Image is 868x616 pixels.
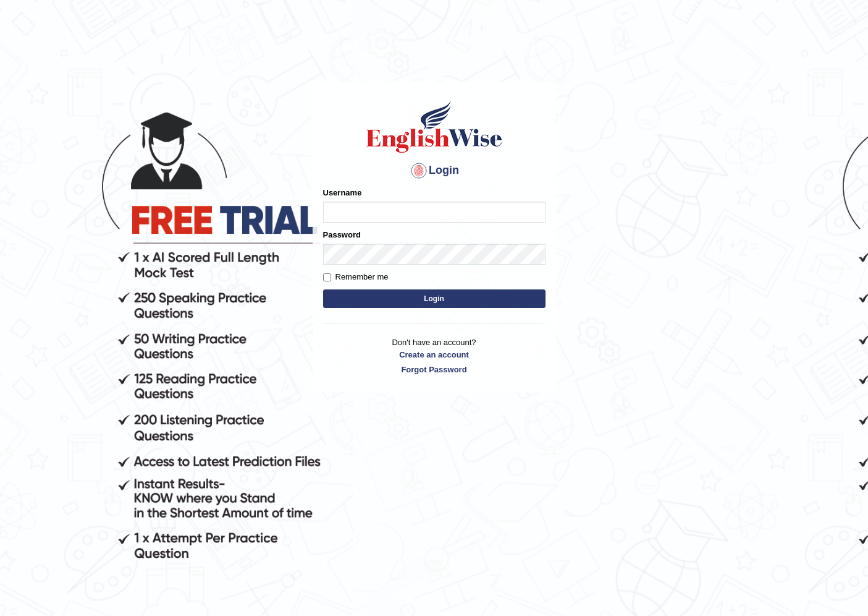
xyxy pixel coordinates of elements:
[323,271,389,283] label: Remember me
[323,229,361,241] label: Password
[323,161,546,181] h4: Login
[323,349,546,361] a: Create an account
[364,99,505,155] img: Logo of English Wise sign in for intelligent practice with AI
[323,336,546,375] p: Don't have an account?
[323,273,331,281] input: Remember me
[323,187,362,199] label: Username
[323,364,546,375] a: Forgot Password
[323,289,546,308] button: Login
